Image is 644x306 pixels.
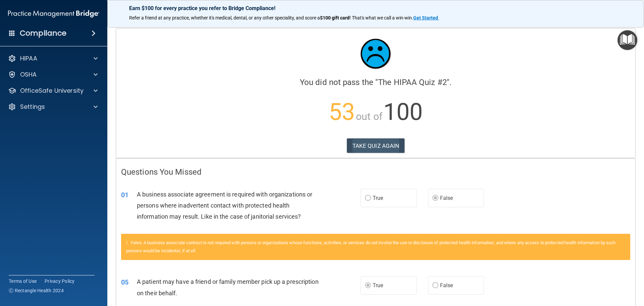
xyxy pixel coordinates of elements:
span: 05 [121,278,128,286]
p: OSHA [20,71,37,79]
strong: $100 gift card [320,15,350,20]
input: False [432,283,438,288]
p: Earn $100 for every practice you refer to Bridge Compliance! [129,5,622,11]
span: True [373,195,383,201]
a: OfficeSafe University [8,87,98,95]
a: OSHA [8,71,98,79]
span: 53 [329,98,355,126]
strong: Get Started [413,15,438,20]
span: 100 [383,98,423,126]
span: A business associate agreement is required with organizations or persons where inadvertent contac... [137,191,312,220]
span: Refer a friend at any practice, whether it's medical, dental, or any other speciality, and score a [129,15,320,20]
span: ! That's what we call a win-win. [350,15,413,20]
a: HIPAA [8,54,98,62]
span: False [440,282,453,289]
span: False [440,195,453,201]
img: PMB logo [8,7,99,20]
a: Settings [8,103,98,111]
span: The HIPAA Quiz #2 [378,78,447,87]
span: out of [356,111,382,122]
h4: You did not pass the " ". [121,78,630,87]
h4: Questions You Missed [121,168,630,176]
h4: Compliance [20,29,66,38]
a: Get Started [413,15,439,20]
p: Settings [20,103,45,111]
p: HIPAA [20,54,37,62]
p: OfficeSafe University [20,87,84,95]
a: Privacy Policy [45,278,75,285]
input: True [365,283,371,288]
img: sad_face.ecc698e2.jpg [356,34,396,74]
input: False [432,196,438,201]
a: Terms of Use [9,278,37,285]
span: A patient may have a friend or family member pick up a prescription on their behalf. [137,278,319,296]
span: False. A business associate contract is not required with persons or organizations whose function... [126,240,616,253]
span: Ⓒ Rectangle Health 2024 [9,287,64,294]
span: 01 [121,191,128,199]
button: Open Resource Center [618,30,637,50]
button: TAKE QUIZ AGAIN [347,138,405,153]
input: True [365,196,371,201]
span: True [373,282,383,289]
